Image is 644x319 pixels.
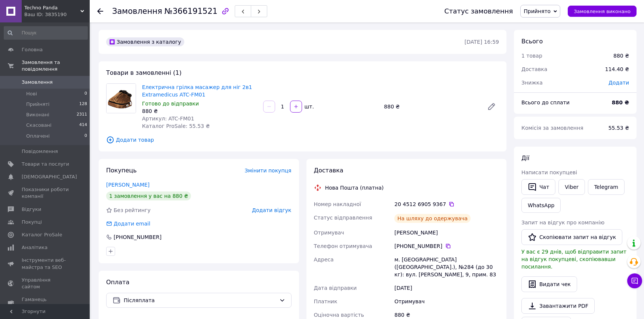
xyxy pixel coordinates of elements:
[524,8,551,14] span: Прийнято
[314,312,364,318] span: Оціночна вартість
[142,101,199,107] span: Готово до відправки
[22,277,69,290] span: Управління сайтом
[521,298,595,314] a: Завантажити PDF
[107,84,136,113] img: Електрична грілка масажер для ніг 2в1 Extramedicus ATC-FM01
[22,148,58,155] span: Повідомлення
[588,179,625,195] a: Telegram
[444,7,513,15] div: Статус замовлення
[106,37,184,46] div: Замовлення з каталогу
[323,184,386,191] div: Нова Пошта (платна)
[142,84,252,98] a: Електрична грілка масажер для ніг 2в1 Extramedicus ATC-FM01
[314,243,372,249] span: Телефон отримувача
[97,7,103,15] div: Повернутися назад
[393,281,500,295] div: [DATE]
[394,214,471,223] div: На шляху до одержувача
[112,7,162,16] span: Замовлення
[521,66,547,72] span: Доставка
[521,249,626,270] span: У вас є 29 днів, щоб відправити запит на відгук покупцеві, скопіювавши посилання.
[394,200,499,208] div: 20 4512 6905 9367
[303,103,315,110] div: шт.
[608,80,629,86] span: Додати
[394,242,499,250] div: [PHONE_NUMBER]
[393,253,500,281] div: м. [GEOGRAPHIC_DATA] ([GEOGRAPHIC_DATA].), №284 (до 30 кг): вул. [PERSON_NAME], 9, прим. 83
[608,125,629,131] span: 55.53 ₴
[106,182,150,188] a: [PERSON_NAME]
[24,4,80,11] span: Techno Panda
[521,99,570,105] span: Всього до сплати
[113,220,151,227] div: Додати email
[26,111,49,118] span: Виконані
[574,9,631,14] span: Замовлення виконано
[113,233,162,241] div: [PHONE_NUMBER]
[106,167,137,174] span: Покупець
[245,168,292,174] span: Змінити покупця
[22,296,69,310] span: Гаманець компанії
[314,298,338,304] span: Платник
[142,116,194,122] span: Артикул: ATC-FM01
[4,26,88,40] input: Пошук
[79,122,87,129] span: 414
[465,39,499,45] time: [DATE] 16:59
[26,122,52,129] span: Скасовані
[613,52,629,59] div: 880 ₴
[106,136,499,144] span: Додати товар
[314,285,357,291] span: Дата відправки
[114,207,151,213] span: Без рейтингу
[627,273,642,288] button: Чат з покупцем
[521,154,529,162] span: Дії
[26,91,37,97] span: Нові
[521,125,583,131] span: Комісія за замовлення
[521,220,604,226] span: Запит на відгук про компанію
[568,6,637,17] button: Замовлення виконано
[601,61,634,77] div: 114.40 ₴
[142,123,210,129] span: Каталог ProSale: 55.53 ₴
[22,79,53,86] span: Замовлення
[521,80,543,86] span: Знижка
[106,279,129,286] span: Оплата
[314,201,361,207] span: Номер накладної
[314,215,372,221] span: Статус відправлення
[314,167,343,174] span: Доставка
[164,7,218,16] span: №366191521
[381,101,481,112] div: 880 ₴
[612,99,629,105] b: 880 ₴
[124,296,276,304] span: Післяплата
[393,295,500,308] div: Отримувач
[84,91,87,97] span: 0
[79,101,87,108] span: 128
[22,257,69,270] span: Інструменти веб-майстра та SEO
[22,219,42,226] span: Покупці
[22,206,41,213] span: Відгуки
[521,169,577,175] span: Написати покупцеві
[22,174,77,180] span: [DEMOGRAPHIC_DATA]
[24,11,90,18] div: Ваш ID: 3835190
[106,191,191,200] div: 1 замовлення у вас на 880 ₴
[77,111,87,118] span: 2311
[26,101,49,108] span: Прийняті
[22,186,69,200] span: Показники роботи компанії
[142,107,257,115] div: 880 ₴
[521,198,561,213] a: WhatsApp
[314,257,334,263] span: Адреса
[521,229,622,245] button: Скопіювати запит на відгук
[22,161,69,168] span: Товари та послуги
[105,220,151,227] div: Додати email
[22,59,90,73] span: Замовлення та повідомлення
[106,69,182,76] span: Товари в замовленні (1)
[22,244,47,251] span: Аналітика
[521,38,543,45] span: Всього
[22,46,43,53] span: Головна
[393,226,500,239] div: [PERSON_NAME]
[521,179,555,195] button: Чат
[22,231,62,238] span: Каталог ProSale
[521,53,542,59] span: 1 товар
[252,207,291,213] span: Додати відгук
[521,276,577,292] button: Видати чек
[314,230,344,236] span: Отримувач
[84,133,87,139] span: 0
[26,133,50,139] span: Оплачені
[558,179,585,195] a: Viber
[484,99,499,114] a: Редагувати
